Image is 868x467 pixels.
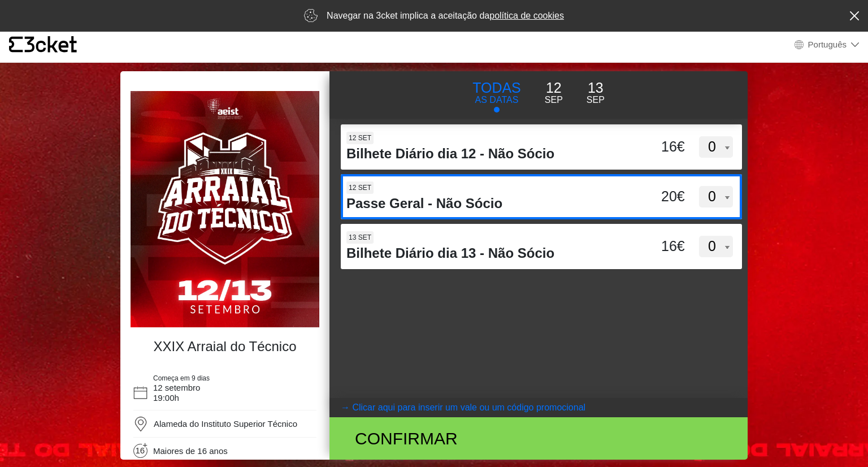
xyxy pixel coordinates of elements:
[352,403,585,412] coupontext: Clicar aqui para inserir um vale ou um código promocional
[699,136,733,158] select: 12 set Bilhete Diário dia 12 - Não Sócio 16€
[329,398,748,417] button: → Clicar aqui para inserir um vale ou um código promocional
[699,186,733,207] select: 12 set Passe Geral - Não Sócio 20€
[136,446,149,459] span: 16
[631,186,688,207] div: 20€
[472,93,521,107] p: AS DATAS
[545,93,563,107] p: Sep
[136,339,314,355] h4: XXIX Arraial do Técnico
[327,9,564,23] p: Navegar na 3cket implica a aceitação da
[153,374,210,382] span: Começa em 9 dias
[131,91,319,327] img: e49d6b16d0b2489fbe161f82f243c176.webp
[346,231,374,244] span: 13 set
[631,136,688,158] div: 16€
[461,77,533,113] button: TODAS AS DATAS
[346,426,602,451] div: Confirmar
[346,132,374,144] span: 12 set
[9,37,23,53] g: {' '}
[329,417,748,460] button: Confirmar
[575,77,617,107] button: 13 Sep
[346,181,374,194] span: 12 set
[346,146,631,162] h4: Bilhete Diário dia 12 - Não Sócio
[153,446,228,456] span: Maiores de 16 anos
[631,236,688,257] div: 16€
[346,245,631,262] h4: Bilhete Diário dia 13 - Não Sócio
[545,77,563,99] p: 12
[341,401,350,414] arrow: →
[533,77,575,107] button: 12 Sep
[153,383,200,403] span: 12 setembro 19:00h
[489,11,564,20] a: política de cookies
[472,77,521,99] p: TODAS
[587,93,605,107] p: Sep
[699,236,733,257] select: 13 set Bilhete Diário dia 13 - Não Sócio 16€
[154,419,297,429] span: Alameda do Instituto Superior Técnico
[142,442,148,448] span: +
[346,196,631,212] h4: Passe Geral - Não Sócio
[587,77,605,99] p: 13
